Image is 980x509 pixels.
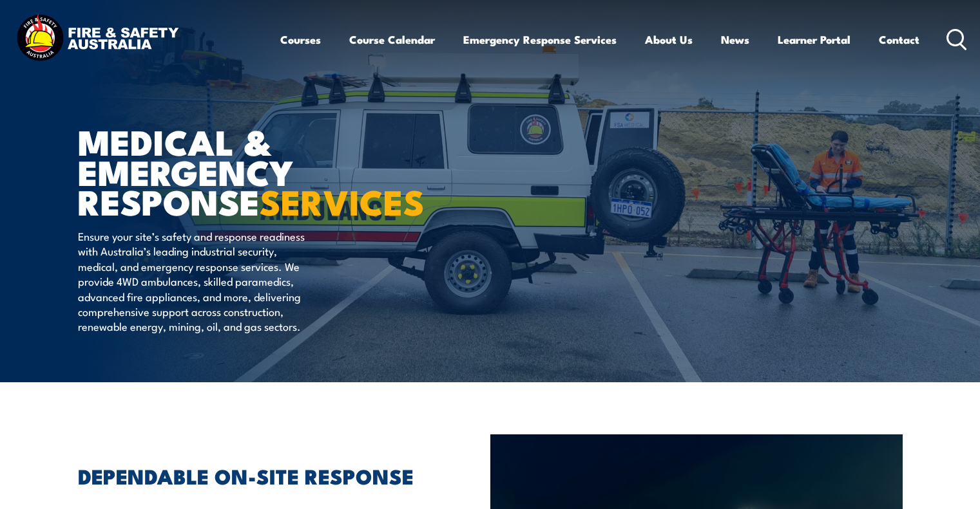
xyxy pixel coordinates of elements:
[349,23,435,57] a: Course Calendar
[645,23,693,57] a: About Us
[78,467,431,485] h2: DEPENDABLE ON-SITE RESPONSE
[260,174,425,227] strong: SERVICES
[778,23,850,57] a: Learner Portal
[78,228,313,334] p: Ensure your site’s safety and response readiness with Australia’s leading industrial security, me...
[280,23,321,57] a: Courses
[721,23,749,57] a: News
[78,126,396,216] h1: MEDICAL & EMERGENCY RESPONSE
[463,23,617,57] a: Emergency Response Services
[879,23,919,57] a: Contact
